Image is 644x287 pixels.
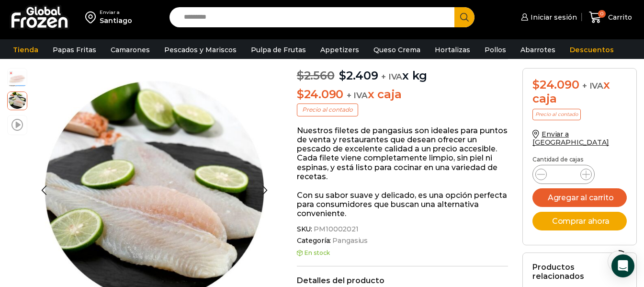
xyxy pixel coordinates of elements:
[516,41,560,59] a: Abarrotes
[297,87,343,101] bdi: 24.090
[598,10,606,18] span: 0
[528,12,577,22] span: Iniciar sesión
[312,225,359,233] span: PM10002021
[297,103,358,116] p: Precio al contado
[554,168,573,181] input: Product quantity
[100,16,132,25] div: Santiago
[297,237,508,245] span: Categoría:
[369,41,425,59] a: Queso Crema
[8,41,43,59] a: Tienda
[565,41,619,59] a: Descuentos
[297,225,508,233] span: SKU:
[532,188,627,207] button: Agregar al carrito
[532,78,579,92] bdi: 24.090
[532,78,540,92] span: $
[611,254,634,277] div: Open Intercom Messenger
[297,250,508,256] p: En stock
[347,91,368,100] span: + IVA
[519,8,577,27] a: Iniciar sesión
[532,263,627,281] h2: Productos relacionados
[297,276,508,285] h2: Detalles del producto
[430,41,475,59] a: Hortalizas
[85,9,100,25] img: address-field-icon.svg
[297,59,508,83] p: x kg
[100,9,132,16] div: Enviar a
[532,109,581,120] p: Precio al contado
[316,41,364,59] a: Appetizers
[297,87,304,101] span: $
[606,12,632,22] span: Carrito
[532,156,627,163] p: Cantidad de cajas
[339,69,378,82] bdi: 2.409
[8,91,27,110] span: fotos web (1080 x 1080 px) (13)
[582,81,603,91] span: + IVA
[532,78,627,106] div: x caja
[297,69,304,82] span: $
[454,7,475,27] button: Search button
[381,72,402,81] span: + IVA
[480,41,511,59] a: Pollos
[297,191,508,218] p: Con su sabor suave y delicado, es una opción perfecta para consumidores que buscan una alternativ...
[532,130,609,147] a: Enviar a [GEOGRAPHIC_DATA]
[8,69,27,88] span: pescados-y-mariscos-2
[532,212,627,230] button: Comprar ahora
[331,237,368,245] a: Pangasius
[297,69,335,82] bdi: 2.560
[159,41,241,59] a: Pescados y Mariscos
[587,6,634,29] a: 0 Carrito
[339,69,346,82] span: $
[106,41,155,59] a: Camarones
[297,126,508,181] p: Nuestros filetes de pangasius son ideales para puntos de venta y restaurantes que desean ofrecer ...
[246,41,311,59] a: Pulpa de Frutas
[297,88,508,102] p: x caja
[48,41,101,59] a: Papas Fritas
